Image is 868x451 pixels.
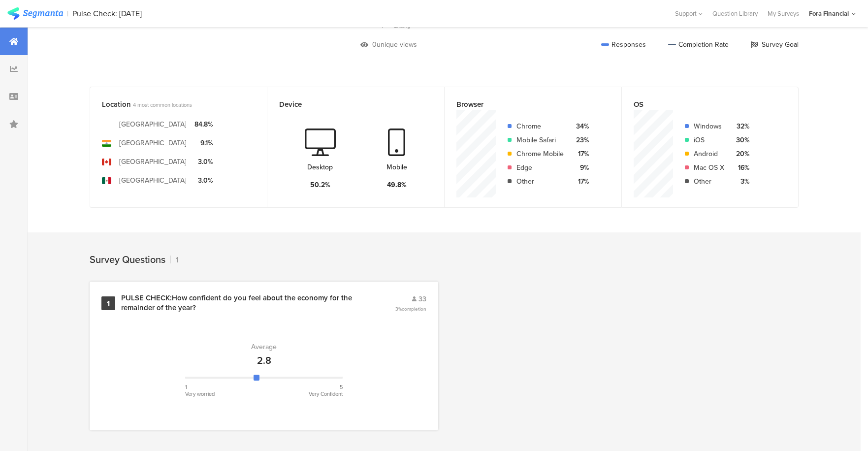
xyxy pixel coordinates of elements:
div: [GEOGRAPHIC_DATA] [119,175,187,186]
div: Chrome Mobile [516,149,564,159]
div: Android [694,149,724,159]
div: Edge [516,162,564,173]
div: 23% [572,135,589,145]
div: 3.0% [194,157,213,167]
div: Completion Rate [668,39,729,50]
div: Chrome [516,121,564,131]
div: 1 [170,254,179,265]
div: Windows [694,121,724,131]
div: 20% [732,149,749,159]
span: completion [402,305,426,313]
div: [GEOGRAPHIC_DATA] [119,157,187,167]
span: 4 most common locations [133,101,192,109]
div: 3% [732,176,749,187]
div: 1 [185,384,215,390]
div: 17% [572,149,589,159]
div: 9.1% [194,138,213,148]
div: 2.8 [257,353,271,368]
div: Mac OS X [694,162,724,173]
div: Mobile [386,162,407,172]
div: unique views [377,39,417,50]
div: Responses [601,39,646,50]
div: 34% [572,121,589,131]
div: Survey Questions [90,252,165,267]
div: 1 [101,296,115,310]
div: Mobile Safari [516,135,564,145]
div: 9% [572,162,589,173]
div: [GEOGRAPHIC_DATA] [119,138,187,148]
div: 5 [309,384,343,390]
div: 32% [732,121,749,131]
div: Very Confident [309,390,343,397]
div: | [67,8,68,19]
div: 17% [572,176,589,187]
div: 49.8% [387,180,407,190]
div: Location [102,99,239,110]
div: 0 [372,39,377,50]
span: 3% [395,305,426,313]
div: 50.2% [310,180,330,190]
div: Fora Financial [809,9,849,18]
div: PULSE CHECK:How confident do you feel about the economy for the remainder of the year? [121,293,371,313]
div: Survey Goal [751,39,799,50]
div: Other [516,176,564,187]
a: Question Library [707,9,763,18]
div: Device [279,99,416,110]
div: iOS [694,135,724,145]
div: 30% [732,135,749,145]
div: Desktop [307,162,333,172]
div: OS [634,99,770,110]
div: Browser [456,99,593,110]
a: My Surveys [763,9,804,18]
div: Pulse Check: [DATE] [72,9,142,18]
div: Other [694,176,724,187]
div: [GEOGRAPHIC_DATA] [119,119,187,129]
div: 84.8% [194,119,213,129]
span: 33 [418,294,426,304]
img: segmanta logo [7,7,63,20]
div: 16% [732,162,749,173]
div: Very worried [185,390,215,397]
div: Average [251,342,277,352]
div: Support [675,6,703,21]
div: 3.0% [194,175,213,186]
